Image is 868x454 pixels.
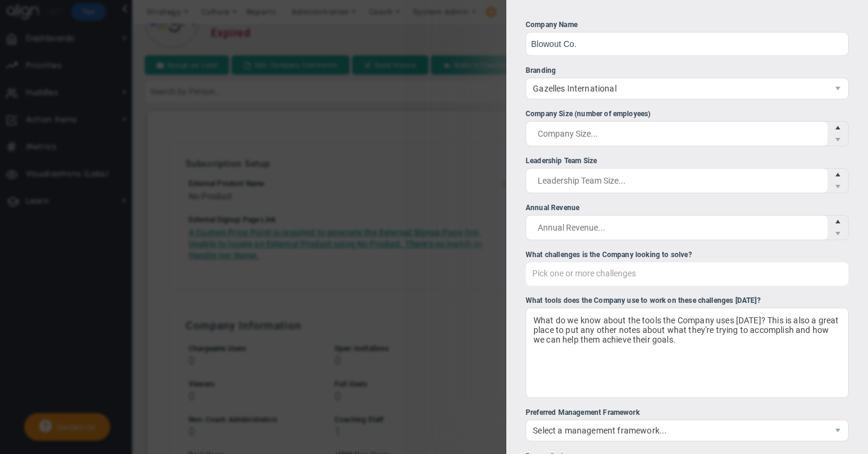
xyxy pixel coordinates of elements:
[828,181,848,193] span: Decrease value
[526,19,849,31] div: Company Name
[828,78,848,99] span: select
[828,228,848,240] span: Decrease value
[526,32,849,56] input: Company Name
[828,420,848,441] span: select
[526,216,828,240] input: Annual Revenue
[526,169,828,193] input: Leadership Team Size
[526,108,849,120] div: Company Size (number of employees)
[526,65,849,76] div: Branding
[526,295,849,306] div: What tools does the Company use to work on these challenges [DATE]?
[526,420,828,441] span: Select a management framework...
[526,78,828,99] span: Gazelles International
[526,308,849,398] div: What do we know about the tools the Company uses [DATE]? This is also a great place to put any ot...
[526,202,849,214] div: Annual Revenue
[526,407,849,418] div: Preferred Management Framework
[828,122,848,134] span: Increase value
[828,216,848,228] span: Increase value
[828,134,848,146] span: Decrease value
[526,263,659,284] input: What challenges is the Company looking to solve?
[526,122,828,146] input: Company Size (number of employees)
[526,249,849,261] div: What challenges is the Company looking to solve?
[526,155,849,167] div: Leadership Team Size
[828,169,848,181] span: Increase value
